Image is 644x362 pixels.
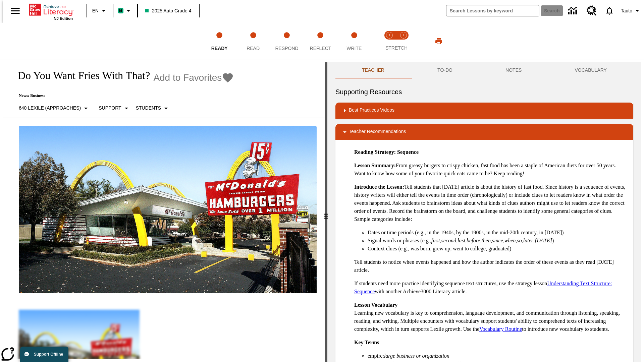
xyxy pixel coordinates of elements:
[115,5,135,17] button: Boost Class color is mint green. Change class color
[335,86,633,97] h6: Supporting Resources
[517,238,522,243] em: so
[441,238,456,243] em: second
[211,46,228,51] span: Ready
[504,238,516,243] em: when
[380,23,399,60] button: Stretch Read step 1 of 2
[354,302,397,308] strong: Lesson Vocabulary
[335,62,633,78] div: Instructional Panel Tabs
[479,62,548,78] button: NOTES
[34,352,63,357] span: Support Offline
[54,16,73,20] span: NJ Edition
[327,62,641,362] div: activity
[275,46,298,51] span: Respond
[621,7,632,14] span: Tauto
[20,347,68,362] button: Support Offline
[310,46,331,51] span: Reflect
[96,102,133,114] button: Scaffolds, Support
[481,238,491,243] em: then
[136,105,161,112] p: Students
[29,2,73,20] div: Home
[583,2,601,20] a: Resource Center, Will open in new tab
[535,238,552,243] em: [DATE]
[601,2,618,19] a: Notifications
[354,183,628,223] p: Tell students that [DATE] article is about the history of fast food. Since history is a sequence ...
[354,340,379,345] strong: Key Terms
[11,93,234,98] p: News: Business
[19,105,81,112] p: 640 Lexile (Approaches)
[479,326,522,332] a: Vocabulary Routine
[19,126,317,294] img: One of the first McDonald's stores, with the iconic red sign and golden arches.
[99,105,121,112] p: Support
[368,229,628,237] li: Dates or time periods (e.g., in the 1940s, by the 1900s, in the mid-20th century, in [DATE])
[458,238,465,243] em: last
[548,62,633,78] button: VOCABULARY
[428,35,449,47] button: Print
[523,238,533,243] em: later
[89,5,111,17] button: Language: EN, Select a language
[368,352,628,360] li: empire:
[354,258,628,274] p: Tell students to notice when events happened and how the author indicates the order of these even...
[618,5,644,17] button: Profile/Settings
[564,2,583,20] a: Data Center
[354,281,612,294] a: Understanding Text Structure: Sequence
[233,23,272,60] button: Read step 2 of 5
[267,23,306,60] button: Respond step 3 of 5
[153,72,234,83] button: Add to Favorites - Do You Want Fries With That?
[133,102,173,114] button: Select Student
[119,6,122,15] span: B
[3,62,325,359] div: reading
[325,62,327,362] div: Press Enter or Spacebar and then press right and left arrow keys to move the slider
[16,102,93,114] button: Select Lexile, 640 Lexile (Approaches)
[346,46,362,51] span: Write
[145,7,192,14] span: 2025 Auto Grade 4
[354,301,628,333] p: Learning new vocabulary is key to comprehension, language development, and communication through ...
[354,280,628,296] p: If students need more practice identifying sequence text structures, use the strategy lesson with...
[335,62,411,78] button: Teacher
[394,23,413,60] button: Stretch Respond step 2 of 2
[431,238,440,243] em: first
[349,107,394,115] p: Best Practices Videos
[354,149,396,155] strong: Reading Strategy:
[446,5,539,16] input: search field
[354,163,396,168] strong: Lesson Summary:
[335,23,374,60] button: Write step 5 of 5
[388,34,390,37] text: 1
[411,62,479,78] button: TO-DO
[301,23,340,60] button: Reflect step 4 of 5
[467,238,480,243] em: before
[492,238,503,243] em: since
[335,124,633,140] div: Teacher Recommendations
[354,184,404,190] strong: Introduce the Lesson:
[402,34,404,37] text: 2
[335,103,633,119] div: Best Practices Videos
[92,7,99,14] span: EN
[397,149,419,155] strong: Sequence
[384,353,449,359] em: large business or organization
[11,69,150,82] h1: Do You Want Fries With That?
[354,162,628,178] p: From greasy burgers to crispy chicken, fast food has been a staple of American diets for over 50 ...
[247,46,260,51] span: Read
[200,23,239,60] button: Ready step 1 of 5
[368,245,628,253] li: Context clues (e.g., was born, grew up, went to college, graduated)
[349,128,406,136] p: Teacher Recommendations
[153,72,222,83] span: Add to Favorites
[368,237,628,245] li: Signal words or phrases (e.g., , , , , , , , , , )
[5,1,25,21] button: Open side menu
[385,45,408,51] span: STRETCH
